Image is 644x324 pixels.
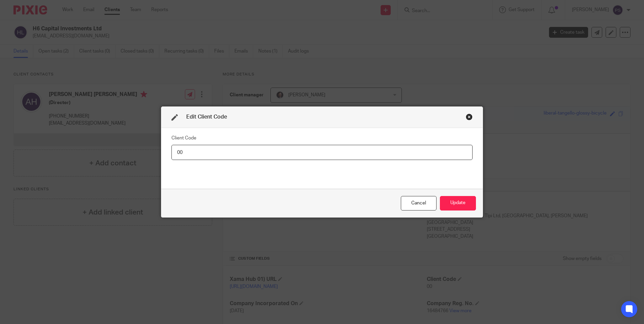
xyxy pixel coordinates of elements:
[171,135,196,141] label: Client Code
[171,145,473,160] input: Client Code
[401,196,437,210] div: Close this dialog window
[186,114,227,120] span: Edit Client Code
[440,196,476,210] button: Update
[466,114,473,120] div: Close this dialog window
